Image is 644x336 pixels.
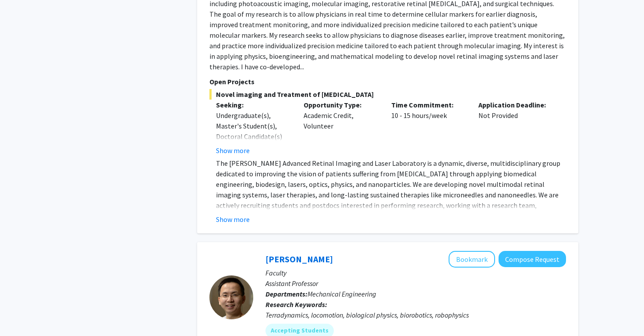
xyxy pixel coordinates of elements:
div: 10 - 15 hours/week [385,100,472,156]
p: Application Deadline: [478,100,553,110]
b: Departments: [265,290,308,298]
p: Open Projects [209,76,566,87]
p: Opportunity Type: [304,100,378,110]
button: Show more [216,214,250,225]
p: The [PERSON_NAME] Advanced Retinal Imaging and Laser Laboratory is a dynamic, diverse, multidisci... [216,158,566,242]
p: Faculty [265,268,566,278]
span: Mechanical Engineering [308,290,376,298]
button: Compose Request to Chen Li [499,251,566,267]
button: Show more [216,145,250,156]
button: Add Chen Li to Bookmarks [449,251,495,268]
p: Seeking: [216,100,290,110]
a: [PERSON_NAME] [265,254,333,265]
div: Academic Credit, Volunteer [297,100,385,156]
b: Research Keywords: [265,300,327,309]
div: Terradynamics, locomotion, biological physics, biorobotics, robophysics [265,310,566,320]
div: Not Provided [472,100,559,156]
iframe: Chat [7,297,37,329]
p: Time Commitment: [391,100,466,110]
p: Assistant Professor [265,278,566,289]
span: Novel imaging and Treatment of [MEDICAL_DATA] [209,89,566,100]
div: Undergraduate(s), Master's Student(s), Doctoral Candidate(s) (PhD, MD, DMD, PharmD, etc.), Postdo... [216,110,290,215]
